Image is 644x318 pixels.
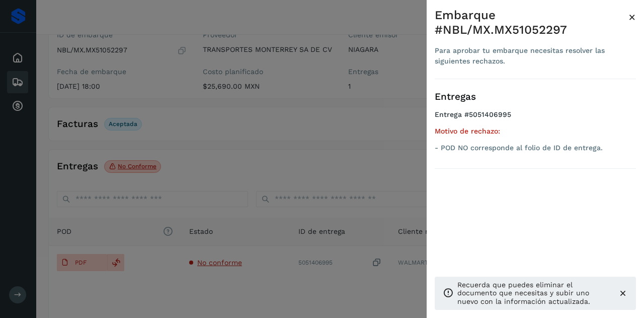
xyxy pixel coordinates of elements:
[435,127,636,136] h5: Motivo de rechazo:
[457,281,610,306] p: Recuerda que puedes eliminar el documento que necesitas y subir uno nuevo con la información actu...
[435,110,636,127] h4: Entrega #5051406995
[435,91,636,103] h3: Entregas
[628,8,636,26] button: Close
[435,45,628,67] div: Para aprobar tu embarque necesitas resolver las siguientes rechazos.
[435,8,628,37] div: Embarque #NBL/MX.MX51052297
[435,144,636,152] p: - POD NO corresponde al folio de ID de entrega.
[628,10,636,24] span: ×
